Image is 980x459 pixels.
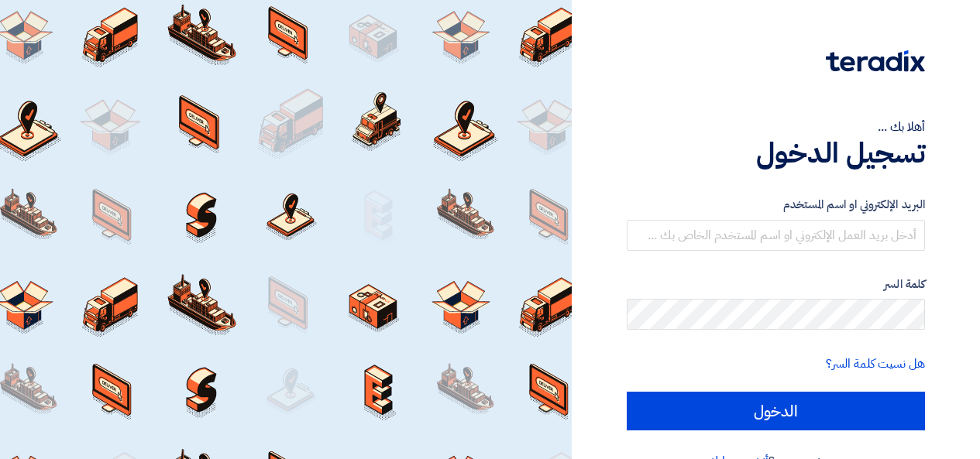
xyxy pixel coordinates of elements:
input: أدخل بريد العمل الإلكتروني او اسم المستخدم الخاص بك ... [627,220,925,251]
label: كلمة السر [627,276,925,293]
input: الدخول [627,392,925,430]
img: Teradix logo [826,50,925,72]
a: هل نسيت كلمة السر؟ [826,355,925,373]
h1: تسجيل الدخول [627,136,925,170]
div: أهلا بك ... [627,118,925,136]
label: البريد الإلكتروني او اسم المستخدم [627,196,925,214]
